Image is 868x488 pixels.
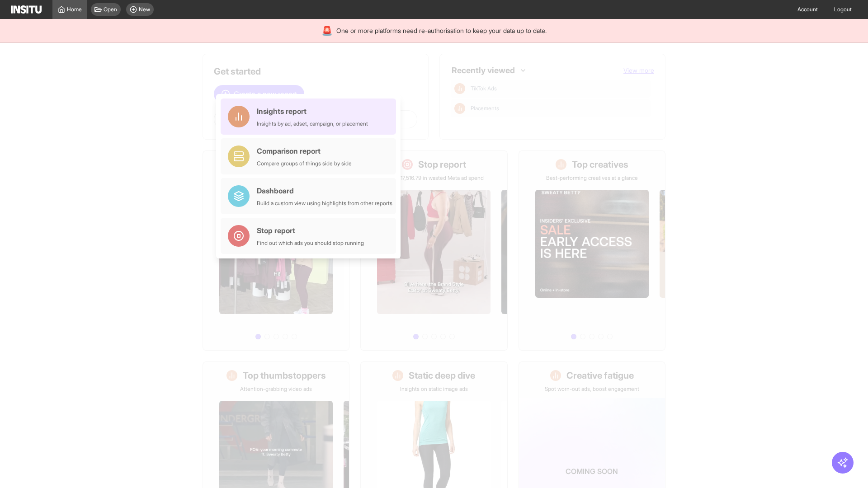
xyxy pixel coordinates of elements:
[257,160,352,167] div: Compare groups of things side by side
[257,239,364,247] div: Find out which ads you should stop running
[321,24,333,37] div: 🚨
[11,5,42,14] img: Logo
[257,200,392,207] div: Build a custom view using highlights from other reports
[257,106,368,117] div: Insights report
[67,6,82,13] span: Home
[139,6,150,13] span: New
[257,145,352,156] div: Comparison report
[336,26,547,35] span: One or more platforms need re-authorisation to keep your data up to date.
[257,225,364,236] div: Stop report
[257,185,392,196] div: Dashboard
[104,6,117,13] span: Open
[257,120,368,127] div: Insights by ad, adset, campaign, or placement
